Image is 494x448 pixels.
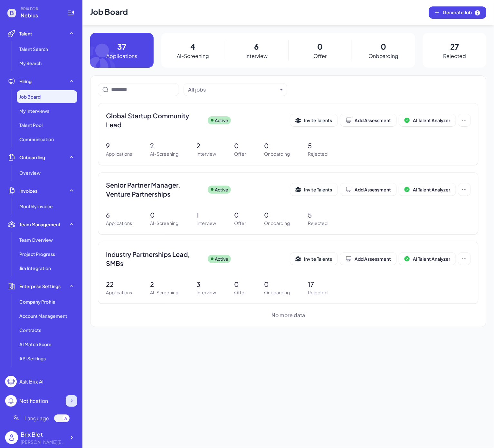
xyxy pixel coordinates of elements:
button: AI Talent Analyzer [399,114,456,126]
span: Overview [19,170,41,176]
p: 9 [106,141,132,151]
p: 0 [234,279,246,289]
span: Talent [19,30,32,37]
p: 22 [106,279,132,289]
span: Senior Partner Manager, Venture Partnerships [106,180,203,199]
p: Offer [313,52,327,60]
span: Invite Talents [304,256,332,262]
p: 2 [150,279,178,289]
p: Active [215,256,228,262]
span: Monthly invoice [19,203,53,209]
span: Invite Talents [304,117,332,123]
span: Industry Partnerships Lead, SMBs [106,250,203,268]
p: 0 [150,210,178,220]
p: Offer [234,289,246,296]
p: Active [215,117,228,124]
p: Applications [106,220,132,227]
p: 0 [317,41,323,52]
p: Onboarding [264,220,290,227]
div: Add Assessment [346,117,391,123]
p: Interview [196,151,216,157]
p: Applications [106,289,132,296]
div: Brix Blot [21,430,66,439]
div: blake@joinbrix.com [21,439,66,445]
span: Contracts [19,327,41,333]
button: Add Assessment [340,183,396,196]
span: Global Startup Community Lead [106,111,203,129]
button: All jobs [188,86,278,93]
p: 1 [196,210,216,220]
span: Nebius [21,12,59,19]
span: Project Progress [19,251,55,257]
button: Add Assessment [340,114,396,126]
span: AI Talent Analyzer [413,187,450,192]
span: Jira Integration [19,265,51,271]
span: Job Board [19,93,41,100]
p: Onboarding [368,52,398,60]
div: Notification [19,397,48,405]
p: 2 [196,141,216,151]
span: AI Talent Analyzer [413,256,450,262]
p: 0 [264,141,290,151]
p: Interview [196,289,216,296]
p: Interview [196,220,216,227]
div: Add Assessment [346,256,391,262]
span: Generate Job [443,9,481,16]
p: AI-Screening [150,289,178,296]
p: Active [215,186,228,193]
button: Add Assessment [340,253,396,265]
span: No more data [271,311,305,319]
div: All jobs [188,86,206,93]
button: AI Talent Analyzer [399,183,456,196]
p: 3 [196,279,216,289]
img: user_logo.png [5,431,18,444]
button: Invite Talents [290,253,337,265]
p: Offer [234,220,246,227]
p: 2 [150,141,178,151]
span: Invoices [19,188,37,194]
span: Invite Talents [304,187,332,192]
p: Rejected [308,151,328,157]
p: Rejected [443,52,466,60]
span: Onboarding [19,154,45,161]
p: 17 [308,279,328,289]
span: Talent Search [19,46,48,52]
p: Offer [234,151,246,157]
span: BRIX FOR [21,6,59,12]
p: 5 [308,141,328,151]
button: Generate Job [429,6,486,19]
p: 0 [264,210,290,220]
span: Company Profile [19,298,55,305]
span: Hiring [19,78,32,84]
span: Team Overview [19,237,53,243]
span: Team Management [19,221,61,228]
span: Enterprise Settings [19,283,61,289]
p: Applications [106,151,132,157]
p: 4 [191,41,196,52]
p: AI-Screening [150,220,178,227]
p: Onboarding [264,151,290,157]
p: 6 [254,41,259,52]
span: Talent Pool [19,122,43,128]
p: 0 [264,279,290,289]
p: 27 [450,41,459,52]
p: Rejected [308,289,328,296]
p: 0 [381,41,386,52]
p: Interview [245,52,268,60]
p: Onboarding [264,289,290,296]
p: Rejected [308,220,328,227]
p: 5 [308,210,328,220]
p: 6 [106,210,132,220]
span: AI Talent Analyzer [413,117,450,123]
span: Language [24,414,49,422]
button: AI Talent Analyzer [399,253,456,265]
span: Communication [19,136,54,142]
p: AI-Screening [150,151,178,157]
p: 0 [234,210,246,220]
button: Invite Talents [290,183,337,196]
span: My Search [19,60,42,66]
div: Add Assessment [346,186,391,193]
span: My Interviews [19,108,49,114]
span: Account Management [19,313,67,319]
div: Ask Brix AI [19,378,43,385]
